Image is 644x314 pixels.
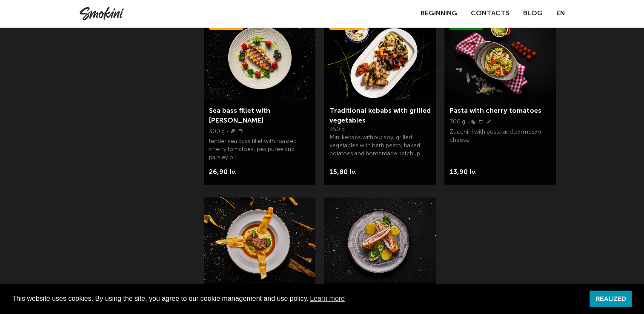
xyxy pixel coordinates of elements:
[523,10,543,17] a: Blog
[449,108,541,114] a: Pasta with cherry tomatoes
[12,295,309,302] font: This website uses cookies. By using the site, you agree to our cookie management and use policy.
[421,10,457,17] a: Beginning
[204,15,315,100] img: Smokini_Winter_Menu_34.jpg
[324,197,435,282] img: Smokini_Winter_Menu_36.jpg
[209,137,310,165] p: tender sea bass fillet with roasted cherry tomatoes, pea puree and parsley oil
[449,118,465,126] p: 300 g
[449,166,484,178] span: 13,90 lv.
[204,197,315,282] img: Smokini_Winter_Menu_29.jpg
[471,120,475,124] img: Eggs.svg
[231,129,235,133] img: Fish.svg
[209,128,225,136] p: 300 g
[444,15,556,100] img: Smokini_Winter_Menu_24.jpg
[324,15,435,100] img: 607ed789484f2294b09569ca09327f50d14cb96d2d1e2259c533813c12cb2ab9.jpeg
[471,10,509,17] a: Contacts
[329,134,430,161] p: Mini kebabs without soy, grilled vegetables with herb pesto, baked potatoes and homemade ketchup
[238,129,243,133] img: Milk.svg
[309,292,346,305] a: learn more about cookies
[329,126,344,134] p: 350 g
[209,166,243,178] span: 26,90 lv.
[556,8,565,20] a: EN
[209,108,270,124] a: Sea bass fillet with [PERSON_NAME]
[590,291,632,308] a: dismiss cookie message
[479,120,483,124] img: Milk.svg
[329,108,430,124] a: Traditional kebabs with grilled vegetables
[329,166,363,178] span: 15,80 lv.
[487,120,491,124] img: Wheat.svg
[449,128,551,147] p: Zucchini with pesto and parmesan cheese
